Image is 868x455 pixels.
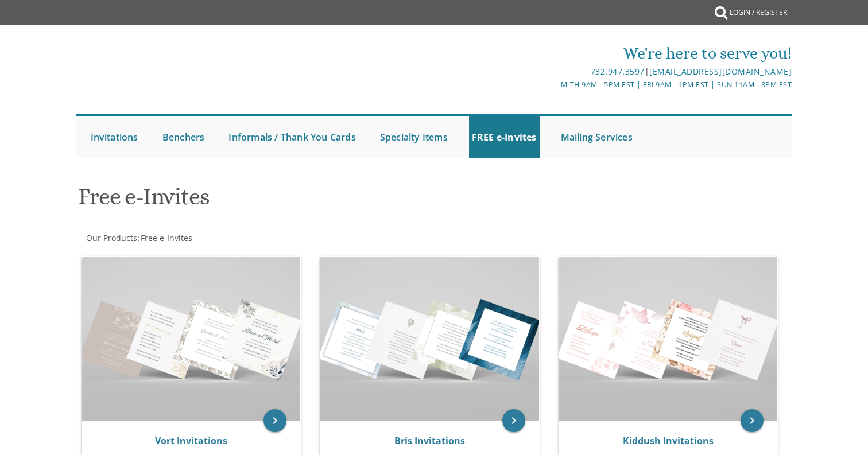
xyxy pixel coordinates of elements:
[82,257,301,421] img: Vort Invitations
[559,257,778,421] img: Kiddush Invitations
[263,409,286,432] a: keyboard_arrow_right
[502,409,525,432] a: keyboard_arrow_right
[558,116,635,158] a: Mailing Services
[85,232,137,243] a: Our Products
[741,409,764,432] a: keyboard_arrow_right
[320,257,539,421] img: Bris Invitations
[591,66,645,77] a: 732.947.3597
[155,434,227,447] a: Vort Invitations
[226,116,358,158] a: Informals / Thank You Cards
[141,232,192,243] span: Free e-Invites
[315,79,792,91] div: M-Th 9am - 5pm EST | Fri 9am - 1pm EST | Sun 11am - 3pm EST
[315,42,792,65] div: We're here to serve you!
[139,232,192,243] a: Free e-Invites
[623,434,714,447] a: Kiddush Invitations
[160,116,208,158] a: Benchers
[469,116,540,158] a: FREE e-Invites
[88,116,141,158] a: Invitations
[76,232,435,244] div: :
[649,66,792,77] a: [EMAIL_ADDRESS][DOMAIN_NAME]
[377,116,451,158] a: Specialty Items
[315,65,792,79] div: |
[78,184,547,218] h1: Free e-Invites
[394,434,465,447] a: Bris Invitations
